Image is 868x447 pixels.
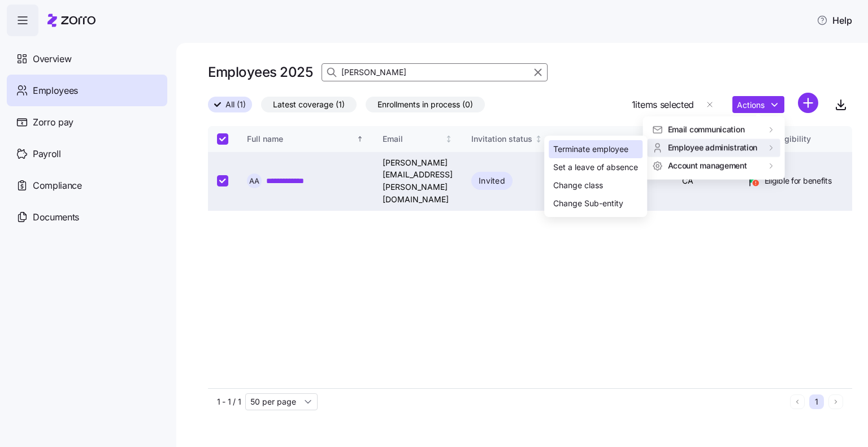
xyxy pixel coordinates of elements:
div: Terminate employee [553,143,628,155]
td: CA [673,152,737,211]
div: Set a leave of absence [553,161,638,173]
span: Invited [479,174,505,188]
span: Account management [668,160,747,171]
div: Change Sub-entity [553,197,623,210]
span: A A [249,177,259,185]
span: Employee administration [668,142,758,153]
td: [PERSON_NAME][EMAIL_ADDRESS][PERSON_NAME][DOMAIN_NAME] [374,152,462,211]
span: Email communication [668,124,745,135]
span: Eligible for benefits [765,175,832,186]
div: Change class [553,179,603,192]
input: Select record 1 [217,175,228,186]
